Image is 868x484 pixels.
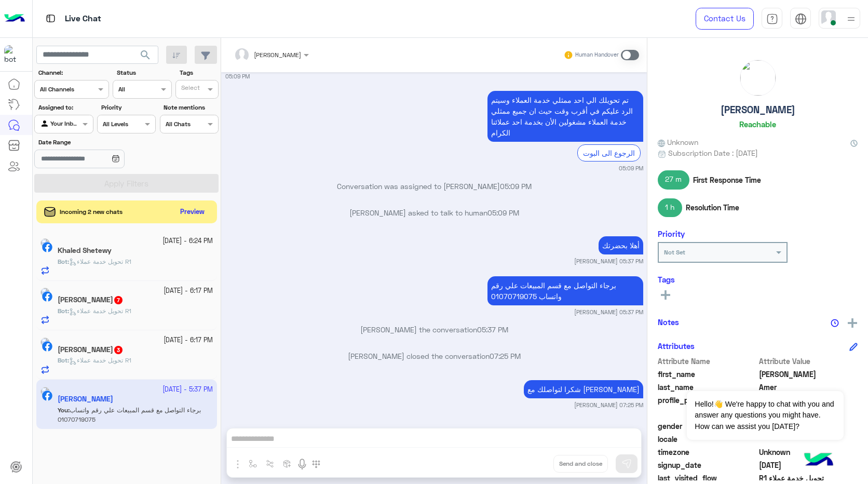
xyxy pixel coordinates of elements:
[38,68,108,77] label: Channel:
[42,242,52,252] img: Facebook
[658,369,757,380] span: first_name
[739,119,776,129] h6: Reachable
[848,318,857,328] img: add
[658,395,757,419] span: profile_pic
[759,447,858,458] span: Unknown
[58,307,69,315] b: :
[599,236,643,254] p: 25/9/2025, 5:37 PM
[58,345,124,354] h5: Mahmoud Tahon
[574,257,643,265] small: [PERSON_NAME] 05:37 PM
[58,356,69,364] b: :
[845,12,858,25] img: profile
[114,296,123,304] span: 7
[477,325,508,334] span: 05:37 PM
[254,51,301,59] span: [PERSON_NAME]
[44,12,57,25] img: tab
[58,295,124,304] h5: Ghada Hussein
[619,164,643,172] small: 05:09 PM
[487,91,643,142] p: 25/9/2025, 5:09 PM
[740,60,776,96] img: picture
[42,291,52,302] img: Facebook
[668,147,758,158] span: Subscription Date : [DATE]
[58,356,67,364] span: Bot
[164,103,217,112] label: Note mentions
[759,473,858,483] span: تحويل خدمة عملاء R1
[795,13,807,25] img: tab
[101,103,155,112] label: Priority
[4,8,25,30] img: Logo
[225,72,250,80] small: 05:09 PM
[500,182,532,191] span: 05:09 PM
[524,380,643,398] p: 25/9/2025, 7:25 PM
[658,447,757,458] span: timezone
[225,324,643,335] p: [PERSON_NAME] the conversation
[58,258,69,265] b: :
[658,434,757,445] span: locale
[759,460,858,470] span: 2025-09-25T14:06:42.509Z
[225,351,643,361] p: [PERSON_NAME] closed the conversation
[117,68,170,77] label: Status
[58,307,67,315] span: Bot
[574,401,643,409] small: [PERSON_NAME] 07:25 PM
[658,460,757,470] span: signup_date
[40,238,50,248] img: picture
[69,356,131,364] span: تحويل خدمة عملاء R1
[801,442,837,479] img: hulul-logo.png
[658,341,695,351] h6: Attributes
[658,198,682,217] span: 1 h
[40,338,50,347] img: picture
[658,356,757,367] span: Attribute Name
[821,10,836,25] img: userImage
[658,229,685,238] h6: Priority
[225,181,643,192] p: Conversation was assigned to [PERSON_NAME]
[133,46,158,68] button: search
[759,356,858,367] span: Attribute Value
[34,174,219,193] button: Apply Filters
[38,103,92,112] label: Assigned to:
[69,258,131,265] span: تحويل خدمة عملاء R1
[40,288,50,297] img: picture
[686,202,739,213] span: Resolution Time
[38,138,155,147] label: Date Range
[766,13,778,25] img: tab
[577,144,641,162] div: الرجوع الى البوت
[60,207,123,217] span: Incoming 2 new chats
[114,346,123,354] span: 3
[69,307,131,315] span: تحويل خدمة عملاء R1
[162,236,213,246] small: [DATE] - 6:24 PM
[687,391,843,440] span: Hello!👋 We're happy to chat with you and answer any questions you might have. How can we assist y...
[658,137,698,147] span: Unknown
[4,45,23,64] img: 322208621163248
[553,455,608,473] button: Send and close
[831,319,839,327] img: notes
[180,68,218,77] label: Tags
[575,51,619,59] small: Human Handover
[658,382,757,393] span: last_name
[487,208,519,217] span: 05:09 PM
[225,207,643,218] p: [PERSON_NAME] asked to talk to human
[658,170,689,189] span: 27 m
[487,276,643,305] p: 25/9/2025, 5:37 PM
[721,104,795,116] h5: [PERSON_NAME]
[693,174,761,185] span: First Response Time
[762,8,782,30] a: tab
[658,421,757,432] span: gender
[696,8,754,30] a: Contact Us
[176,205,209,220] button: Preview
[164,286,213,296] small: [DATE] - 6:17 PM
[65,12,101,26] p: Live Chat
[58,258,67,265] span: Bot
[139,49,152,61] span: search
[164,335,213,345] small: [DATE] - 6:17 PM
[574,308,643,316] small: [PERSON_NAME] 05:37 PM
[658,317,679,327] h6: Notes
[58,246,112,255] h5: Khaled Shetewy
[180,83,200,95] div: Select
[490,352,521,360] span: 07:25 PM
[658,473,757,483] span: last_visited_flow
[42,341,52,352] img: Facebook
[658,275,858,284] h6: Tags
